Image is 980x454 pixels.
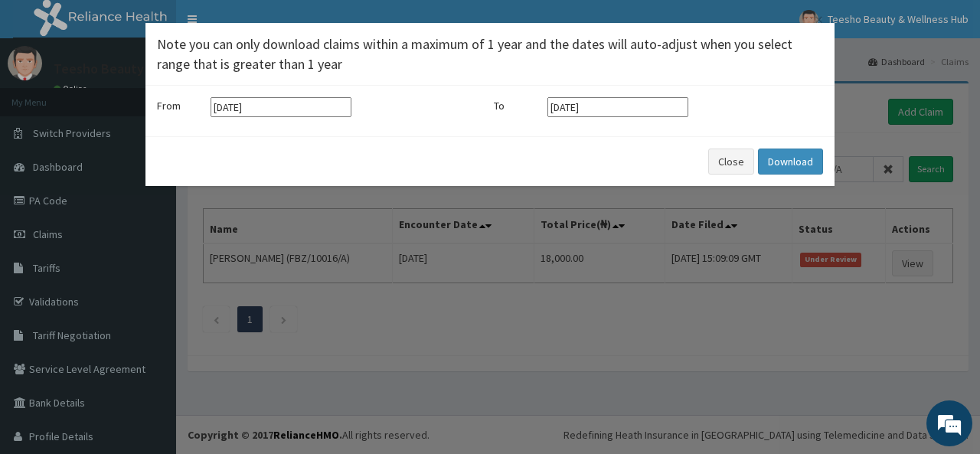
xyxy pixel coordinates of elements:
[157,98,203,113] label: From
[28,77,62,115] img: d_794563401_company_1708531726252_794563401
[8,296,292,350] textarea: Type your message and hit 'Enter'
[251,8,288,44] div: Minimize live chat window
[708,149,754,175] button: Close
[211,97,351,117] input: Select start date
[815,9,823,30] span: ×
[547,97,688,117] input: Select end date
[494,98,540,113] label: To
[157,34,823,73] h4: Note you can only download claims within a maximum of 1 year and the dates will auto-adjust when ...
[89,132,211,286] span: We're online!
[813,11,823,28] button: Close
[758,149,823,175] button: Download
[80,86,257,106] div: Chat with us now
